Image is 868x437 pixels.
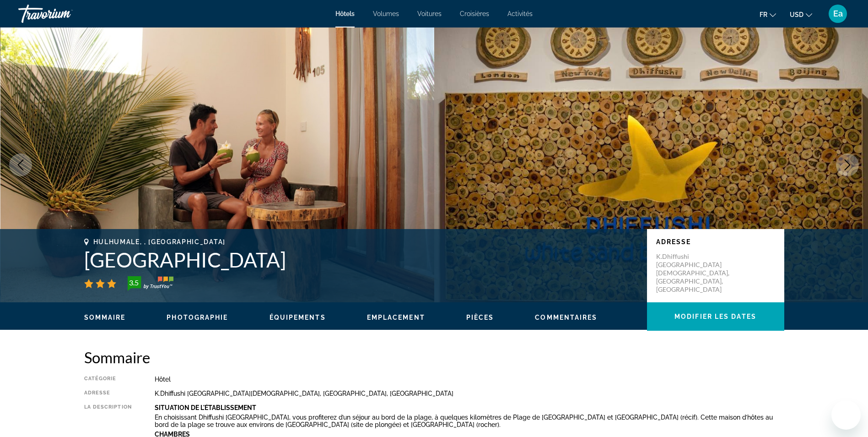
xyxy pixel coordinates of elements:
[367,313,425,322] button: Emplacement
[9,153,32,176] button: Image précédente
[84,314,126,321] span: Sommaire
[535,314,597,321] span: Commentaires
[466,314,494,321] span: Pièces
[656,238,775,246] p: Adresse
[155,390,784,397] div: K.Dhiffushi [GEOGRAPHIC_DATA][DEMOGRAPHIC_DATA], [GEOGRAPHIC_DATA], [GEOGRAPHIC_DATA]
[760,8,776,21] button: Changer la langue
[84,390,132,397] div: Adresse
[656,252,729,294] p: K.Dhiffushi [GEOGRAPHIC_DATA][DEMOGRAPHIC_DATA], [GEOGRAPHIC_DATA], [GEOGRAPHIC_DATA]
[155,376,784,383] div: Hôtel
[84,313,126,322] button: Sommaire
[270,314,326,321] span: Équipements
[833,9,843,18] span: Ea
[335,10,355,17] a: Hôtels
[760,11,767,18] span: Fr
[373,10,399,17] a: Volumes
[155,414,784,428] p: En choisissant Dhiffushi [GEOGRAPHIC_DATA], vous profiterez d’un séjour au bord de la plage, à qu...
[535,313,597,322] button: Commentaires
[93,238,226,246] span: Hulhumale, , [GEOGRAPHIC_DATA]
[417,10,442,17] a: Voitures
[167,314,228,321] span: Photographie
[128,276,173,291] img: trustyou-badge-hor.svg
[507,10,533,17] a: Activités
[826,4,850,23] button: Menu utilisateur
[790,8,812,21] button: Changer de devise
[831,400,861,430] iframe: Bouton de lancement de la fenêtre de messagerie
[790,11,803,18] span: USD
[84,376,132,383] div: Catégorie
[367,314,425,321] span: Emplacement
[460,10,489,17] a: Croisières
[647,302,784,331] button: Modifier les dates
[84,248,638,272] h1: [GEOGRAPHIC_DATA]
[674,313,756,320] span: Modifier les dates
[155,404,256,411] b: Situation De L'établissement
[466,313,494,322] button: Pièces
[270,313,326,322] button: Équipements
[18,2,110,26] a: Travorium
[84,348,784,366] h2: Sommaire
[125,277,143,288] div: 3.5
[836,153,859,176] button: Image suivante
[167,313,228,322] button: Photographie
